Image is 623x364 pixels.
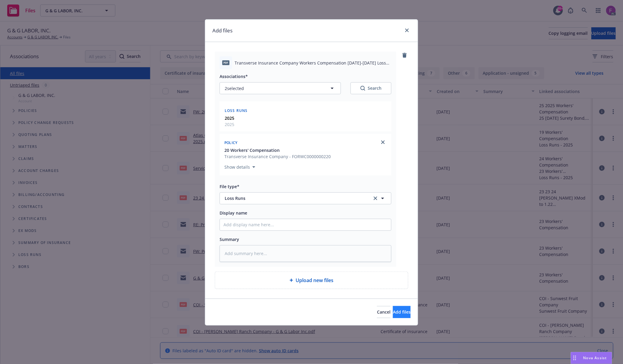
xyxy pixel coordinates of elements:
span: Loss Runs [225,195,364,201]
span: pdf [222,60,229,65]
svg: Search [360,86,365,91]
h1: Add files [212,27,232,35]
span: Summary [220,236,239,242]
span: Nova Assist [583,355,607,360]
div: Drag to move [571,352,579,364]
span: Cancel [377,309,391,315]
span: Display name [220,210,247,216]
span: Upload new files [296,277,333,284]
div: Upload new files [215,272,408,289]
a: remove [401,52,408,59]
span: Add files [393,309,411,315]
a: close [379,139,387,146]
button: Nova Assist [571,352,612,364]
span: File type* [220,184,239,189]
button: SearchSearch [351,82,391,94]
span: Associations* [220,74,248,79]
a: close [403,27,411,34]
a: clear selection [372,195,379,202]
div: Search [360,85,381,91]
span: 2025 [225,121,234,128]
button: Loss Runsclear selection [220,192,391,204]
button: 20 Workers' Compensation [224,147,331,153]
button: Show details [222,164,258,171]
button: Add files [393,306,411,318]
span: Transverse Insurance Company - FORWC0000000220 [224,153,331,160]
span: Loss Runs [225,108,248,113]
button: Cancel [377,306,391,318]
span: Transverse Insurance Company Workers Compensation [DATE]-[DATE] Loss Runs - Valued [DATE].pdf [235,60,391,66]
input: Add display name here... [220,219,391,230]
strong: 2025 [225,115,234,121]
span: Policy [224,140,238,145]
button: 2selected [220,82,341,94]
span: 20 Workers' Compensation [224,147,280,153]
span: 2 selected [225,85,244,92]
